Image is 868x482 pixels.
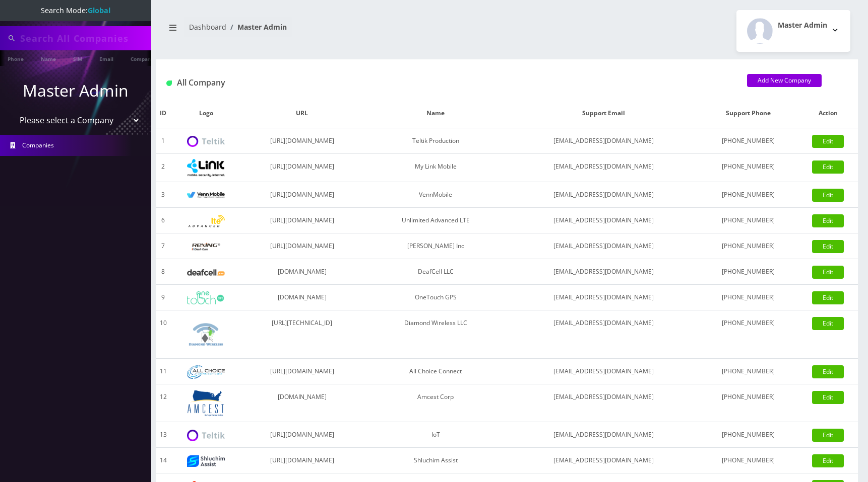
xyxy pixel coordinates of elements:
[226,22,287,32] li: Master Admin
[698,285,798,310] td: [PHONE_NUMBER]
[509,99,698,128] th: Support Email
[698,154,798,182] td: [PHONE_NUMBER]
[812,391,844,404] a: Edit
[156,99,170,128] th: ID
[698,310,798,359] td: [PHONE_NUMBER]
[187,455,225,467] img: Shluchim Assist
[362,448,509,473] td: Shluchim Assist
[698,422,798,448] td: [PHONE_NUMBER]
[241,448,362,473] td: [URL][DOMAIN_NAME]
[698,99,798,128] th: Support Phone
[798,99,858,128] th: Action
[241,208,362,233] td: [URL][DOMAIN_NAME]
[362,285,509,310] td: OneTouch GPS
[187,192,225,199] img: VennMobile
[187,269,225,276] img: DeafCell LLC
[698,233,798,259] td: [PHONE_NUMBER]
[736,10,850,52] button: Master Admin
[164,17,500,45] nav: breadcrumb
[189,22,226,32] a: Dashboard
[156,259,170,285] td: 8
[88,6,110,15] strong: Global
[698,208,798,233] td: [PHONE_NUMBER]
[698,448,798,473] td: [PHONE_NUMBER]
[94,50,118,66] a: Email
[509,128,698,154] td: [EMAIL_ADDRESS][DOMAIN_NAME]
[187,136,225,147] img: Teltik Production
[166,81,172,86] img: All Company
[812,266,844,279] a: Edit
[362,310,509,359] td: Diamond Wireless LLC
[812,454,844,467] a: Edit
[812,291,844,304] a: Edit
[812,160,844,174] a: Edit
[698,359,798,384] td: [PHONE_NUMBER]
[362,99,509,128] th: Name
[187,365,225,379] img: All Choice Connect
[187,159,225,177] img: My Link Mobile
[22,141,54,149] span: Companies
[812,365,844,378] a: Edit
[362,384,509,422] td: Amcest Corp
[156,182,170,208] td: 3
[509,285,698,310] td: [EMAIL_ADDRESS][DOMAIN_NAME]
[241,259,362,285] td: [DOMAIN_NAME]
[156,128,170,154] td: 1
[698,259,798,285] td: [PHONE_NUMBER]
[812,135,844,148] a: Edit
[509,422,698,448] td: [EMAIL_ADDRESS][DOMAIN_NAME]
[170,99,242,128] th: Logo
[509,208,698,233] td: [EMAIL_ADDRESS][DOMAIN_NAME]
[509,233,698,259] td: [EMAIL_ADDRESS][DOMAIN_NAME]
[156,285,170,310] td: 9
[187,242,225,252] img: Rexing Inc
[747,74,822,87] a: Add New Company
[36,50,61,66] a: Name
[156,359,170,384] td: 11
[241,154,362,182] td: [URL][DOMAIN_NAME]
[20,29,149,48] input: Search All Companies
[698,384,798,422] td: [PHONE_NUMBER]
[812,317,844,330] a: Edit
[509,154,698,182] td: [EMAIL_ADDRESS][DOMAIN_NAME]
[362,422,509,448] td: IoT
[509,310,698,359] td: [EMAIL_ADDRESS][DOMAIN_NAME]
[156,208,170,233] td: 6
[156,384,170,422] td: 12
[812,189,844,202] a: Edit
[812,429,844,442] a: Edit
[187,215,225,227] img: Unlimited Advanced LTE
[812,214,844,227] a: Edit
[156,310,170,359] td: 10
[68,50,87,66] a: SIM
[362,359,509,384] td: All Choice Connect
[187,315,225,353] img: Diamond Wireless LLC
[362,208,509,233] td: Unlimited Advanced LTE
[509,259,698,285] td: [EMAIL_ADDRESS][DOMAIN_NAME]
[362,233,509,259] td: [PERSON_NAME] Inc
[241,310,362,359] td: [URL][TECHNICAL_ID]
[509,182,698,208] td: [EMAIL_ADDRESS][DOMAIN_NAME]
[362,128,509,154] td: Teltik Production
[187,430,225,441] img: IoT
[187,291,225,304] img: OneTouch GPS
[362,182,509,208] td: VennMobile
[509,359,698,384] td: [EMAIL_ADDRESS][DOMAIN_NAME]
[156,154,170,182] td: 2
[3,50,29,66] a: Phone
[241,182,362,208] td: [URL][DOMAIN_NAME]
[241,384,362,422] td: [DOMAIN_NAME]
[241,233,362,259] td: [URL][DOMAIN_NAME]
[509,384,698,422] td: [EMAIL_ADDRESS][DOMAIN_NAME]
[241,285,362,310] td: [DOMAIN_NAME]
[698,128,798,154] td: [PHONE_NUMBER]
[41,6,110,15] span: Search Mode:
[509,448,698,473] td: [EMAIL_ADDRESS][DOMAIN_NAME]
[126,50,159,66] a: Company
[187,389,225,417] img: Amcest Corp
[156,448,170,473] td: 14
[778,21,827,30] h2: Master Admin
[812,240,844,253] a: Edit
[156,422,170,448] td: 13
[241,359,362,384] td: [URL][DOMAIN_NAME]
